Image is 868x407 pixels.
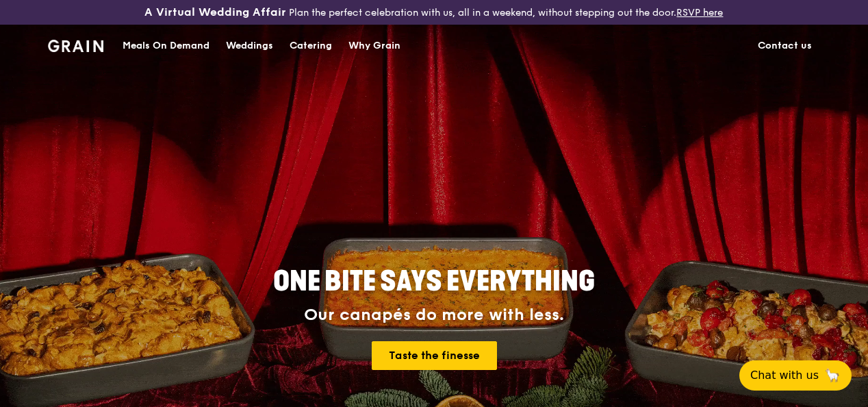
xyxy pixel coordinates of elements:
div: Meals On Demand [123,25,209,66]
div: Weddings [226,25,273,66]
div: Plan the perfect celebration with us, all in a weekend, without stepping out the door. [144,5,723,19]
a: Contact us [750,25,820,66]
button: Chat with us🦙 [739,360,852,391]
span: 🦙 [824,367,841,384]
a: Why Grain [340,25,409,66]
div: Catering [290,25,332,66]
img: Grain [48,40,103,52]
h3: A Virtual Wedding Affair [144,5,286,19]
div: Our canapés do more with less. [188,306,680,325]
span: ONE BITE SAYS EVERYTHING [273,265,595,298]
div: Why Grain [348,25,400,66]
a: Catering [281,25,340,66]
a: Weddings [218,25,281,66]
span: Chat with us [750,367,819,384]
a: GrainGrain [48,24,103,65]
a: RSVP here [676,7,723,18]
a: Taste the finesse [372,341,497,370]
